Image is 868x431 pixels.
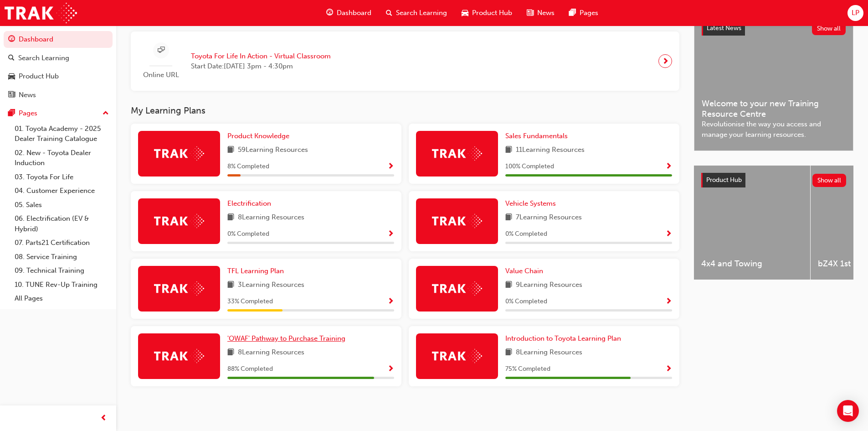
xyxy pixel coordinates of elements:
[665,161,672,172] button: Show Progress
[8,109,15,118] span: pages-icon
[694,166,810,280] a: 4x4 and Towing
[227,145,234,156] span: book-icon
[227,212,234,223] span: book-icon
[4,105,113,122] button: Pages
[191,61,331,72] span: Start Date: [DATE] 3pm - 4:30pm
[432,214,482,228] img: Trak
[11,291,113,306] a: All Pages
[462,7,468,19] span: car-icon
[505,198,560,209] a: Vehicle Systems
[158,45,164,56] span: sessionType_ONLINE_URL-icon
[11,278,113,292] a: 10. TUNE Rev-Up Training
[505,229,547,239] span: 0 % Completed
[432,281,482,296] img: Trak
[505,334,621,343] span: Introduction to Toyota Learning Plan
[154,146,204,161] img: Trak
[100,413,107,424] span: prev-icon
[505,333,625,344] a: Introduction to Toyota Learning Plan
[662,55,669,68] span: next-icon
[227,347,234,358] span: book-icon
[19,108,37,119] div: Pages
[387,298,394,306] span: Show Progress
[852,8,859,18] span: LP
[665,163,672,171] span: Show Progress
[505,199,556,208] span: Vehicle Systems
[5,3,77,23] img: Trak
[387,161,394,172] button: Show Progress
[227,280,234,291] span: book-icon
[505,145,512,156] span: book-icon
[505,212,512,223] span: book-icon
[387,228,394,240] button: Show Progress
[238,145,308,156] span: 59 Learning Resources
[238,347,304,358] span: 8 Learning Resources
[537,8,555,18] span: News
[707,24,741,32] span: Latest News
[701,173,846,187] a: Product HubShow all
[694,13,853,151] a: Latest NewsShow allWelcome to your new Training Resource CentreRevolutionise the way you access a...
[227,198,275,209] a: Electrification
[8,73,15,81] span: car-icon
[319,4,379,22] a: guage-iconDashboard
[238,212,304,223] span: 8 Learning Resources
[701,259,803,269] span: 4x4 and Towing
[665,230,672,239] span: Show Progress
[706,176,742,184] span: Product Hub
[505,131,571,141] a: Sales Fundamentals
[505,296,547,307] span: 0 % Completed
[227,161,269,172] span: 8 % Completed
[387,296,394,307] button: Show Progress
[8,54,15,62] span: search-icon
[154,349,204,363] img: Trak
[665,298,672,306] span: Show Progress
[227,296,273,307] span: 33 % Completed
[227,131,293,141] a: Product Knowledge
[154,214,204,228] img: Trak
[227,333,349,344] a: 'OWAF' Pathway to Purchase Training
[665,296,672,307] button: Show Progress
[4,50,113,67] a: Search Learning
[227,266,288,276] a: TFL Learning Plan
[505,266,547,276] a: Value Chain
[562,4,606,22] a: pages-iconPages
[516,280,582,291] span: 9 Learning Resources
[379,4,454,22] a: search-iconSearch Learning
[569,7,576,19] span: pages-icon
[227,199,271,208] span: Electrification
[337,8,371,18] span: Dashboard
[505,161,554,172] span: 100 % Completed
[4,31,113,48] a: Dashboard
[11,264,113,278] a: 09. Technical Training
[387,163,394,171] span: Show Progress
[11,236,113,250] a: 07. Parts21 Certification
[516,347,582,358] span: 8 Learning Resources
[396,8,447,18] span: Search Learning
[505,132,568,140] span: Sales Fundamentals
[702,21,846,36] a: Latest NewsShow all
[191,51,331,62] span: Toyota For Life In Action - Virtual Classroom
[227,267,284,275] span: TFL Learning Plan
[847,5,863,21] button: LP
[4,68,113,85] a: Product Hub
[8,36,15,44] span: guage-icon
[326,7,333,19] span: guage-icon
[8,91,15,99] span: news-icon
[11,212,113,236] a: 06. Electrification (EV & Hybrid)
[472,8,512,18] span: Product Hub
[11,170,113,184] a: 03. Toyota For Life
[519,4,562,22] a: news-iconNews
[837,400,859,422] div: Open Intercom Messenger
[11,184,113,198] a: 04. Customer Experience
[4,29,113,105] button: DashboardSearch LearningProduct HubNews
[454,4,519,22] a: car-iconProduct Hub
[11,122,113,146] a: 01. Toyota Academy - 2025 Dealer Training Catalogue
[387,363,394,375] button: Show Progress
[516,212,582,223] span: 7 Learning Resources
[19,90,36,100] div: News
[505,280,512,291] span: book-icon
[812,174,847,187] button: Show all
[527,7,534,19] span: news-icon
[138,70,184,80] span: Online URL
[18,53,69,63] div: Search Learning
